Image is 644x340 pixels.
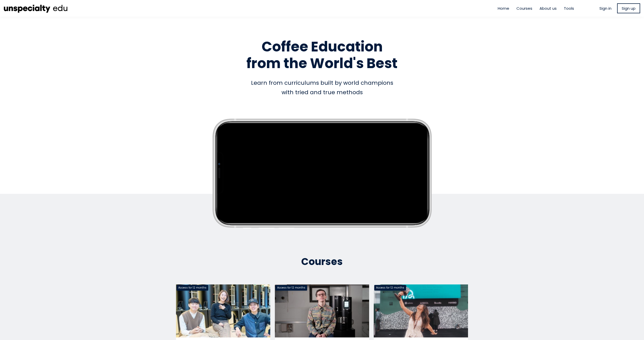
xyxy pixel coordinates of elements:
span: Sign up [622,5,636,11]
a: Sign in [599,5,611,11]
h1: Coffee Education from the World's Best [176,38,468,72]
h2: Courses [176,255,468,268]
img: ec8cb47d53a36d742fcbd71bcb90b6e6.png [4,3,68,14]
a: About us [539,5,557,11]
a: Tools [564,5,574,11]
div: Learn from curriculums built by world champions with tried and true methods [176,78,468,97]
a: Home [498,5,509,11]
a: Courses [516,5,532,11]
a: Sign up [617,3,640,13]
